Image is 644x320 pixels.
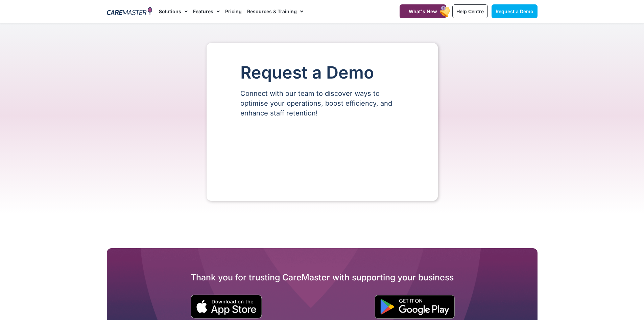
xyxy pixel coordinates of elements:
img: small black download on the apple app store button. [190,295,262,319]
a: Help Centre [452,4,488,18]
span: What's New [409,8,437,14]
img: CareMaster Logo [107,6,152,17]
a: Request a Demo [492,4,538,18]
span: Request a Demo [496,8,533,14]
h2: Thank you for trusting CareMaster with supporting your business [107,272,538,283]
p: Connect with our team to discover ways to optimise your operations, boost efficiency, and enhance... [240,89,404,118]
iframe: Form 0 [240,130,404,180]
a: What's New [400,4,446,18]
h1: Request a Demo [240,63,404,82]
img: "Get is on" Black Google play button. [375,295,455,319]
span: Help Centre [456,8,484,14]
